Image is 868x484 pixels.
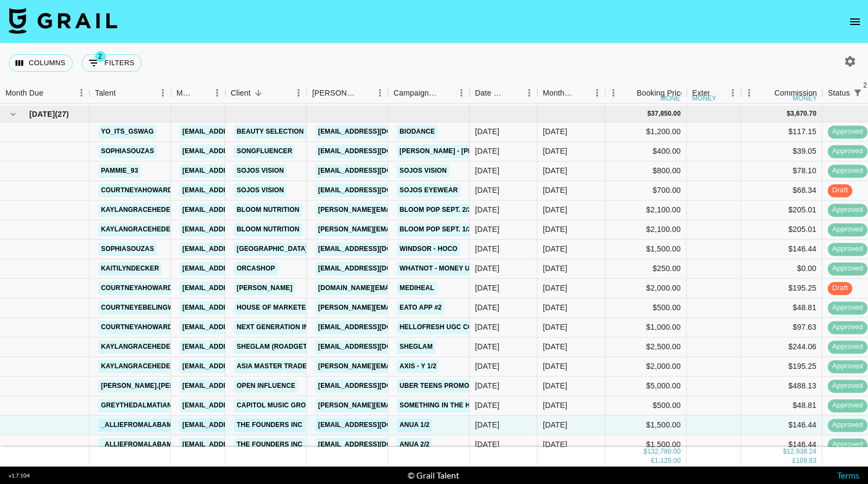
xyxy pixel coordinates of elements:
[644,448,648,457] div: $
[543,263,567,274] div: Sep '25
[828,147,867,157] span: approved
[180,242,301,256] a: [EMAIL_ADDRESS][DOMAIN_NAME]
[543,361,567,372] div: Sep '25
[55,109,69,120] span: ( 27 )
[231,83,251,104] div: Client
[475,83,506,104] div: Date Created
[605,122,687,142] div: $1,200.00
[741,318,822,337] div: $97.63
[828,83,850,104] div: Status
[315,203,492,217] a: [PERSON_NAME][EMAIL_ADDRESS][DOMAIN_NAME]
[98,164,141,178] a: pammie_93
[605,396,687,416] div: $500.00
[180,320,301,334] a: [EMAIL_ADDRESS][DOMAIN_NAME]
[605,298,687,318] div: $500.00
[234,164,287,178] a: SOJOS Vision
[180,418,301,432] a: [EMAIL_ADDRESS][DOMAIN_NAME]
[828,244,867,255] span: approved
[98,340,198,354] a: kaylangracehedenskog
[397,144,519,158] a: [PERSON_NAME] - [PERSON_NAME]
[828,401,867,411] span: approved
[537,83,605,104] div: Month Due
[828,362,867,372] span: approved
[315,242,437,256] a: [EMAIL_ADDRESS][DOMAIN_NAME]
[741,220,822,240] div: $205.01
[98,281,175,295] a: courtneyahoward
[315,418,437,432] a: [EMAIL_ADDRESS][DOMAIN_NAME]
[438,85,453,100] button: Sort
[605,200,687,220] div: $2,100.00
[655,457,681,466] div: 1,125.00
[605,240,687,259] div: $1,500.00
[98,184,175,197] a: courtneyahoward
[98,379,217,393] a: [PERSON_NAME].[PERSON_NAME]
[95,51,106,62] span: 2
[234,301,318,315] a: House of Marketers
[234,125,307,139] a: Beauty Selection
[475,166,499,177] div: 8/22/2025
[397,90,485,103] a: 2 Pair - [PERSON_NAME]
[357,85,372,100] button: Sort
[116,85,131,100] button: Sort
[234,320,352,334] a: Next Generation Influencers
[73,85,90,101] button: Menu
[372,85,388,101] button: Menu
[828,225,867,235] span: approved
[790,110,816,119] div: 3,670.70
[234,438,305,451] a: The Founders Inc
[850,85,865,100] button: Show filters
[209,85,225,101] button: Menu
[397,242,460,256] a: Windsor - HOCO
[98,301,192,315] a: courtneyebelingwood
[9,8,117,34] img: Grail Talent
[543,83,574,104] div: Month Due
[397,262,502,275] a: Whatnot - Money Up Front
[5,83,43,104] div: Month Due
[397,360,439,373] a: AXIS - Y 1/2
[475,146,499,157] div: 9/8/2025
[251,85,266,100] button: Sort
[647,448,681,457] div: 132,780.00
[475,361,499,372] div: 8/5/2025
[828,127,867,137] span: approved
[397,399,561,412] a: Something In The Heavens - [PERSON_NAME]
[543,185,567,196] div: Sep '25
[180,340,301,354] a: [EMAIL_ADDRESS][DOMAIN_NAME]
[180,281,301,295] a: [EMAIL_ADDRESS][DOMAIN_NAME]
[475,185,499,196] div: 8/25/2025
[741,396,822,416] div: $48.81
[741,161,822,181] div: $78.10
[180,144,301,158] a: [EMAIL_ADDRESS][DOMAIN_NAME]
[828,323,867,333] span: approved
[543,303,567,313] div: Sep '25
[543,322,567,333] div: Sep '25
[397,281,437,295] a: Mediheal
[543,166,567,177] div: Sep '25
[796,457,816,466] div: 109.83
[828,420,867,431] span: approved
[408,470,459,481] div: © Grail Talent
[394,83,438,104] div: Campaign (Type)
[828,166,867,177] span: approved
[315,223,492,236] a: [PERSON_NAME][EMAIL_ADDRESS][DOMAIN_NAME]
[475,439,499,450] div: 8/14/2025
[9,54,73,72] button: Select columns
[98,203,198,217] a: kaylangracehedenskog
[506,85,521,100] button: Sort
[475,400,499,411] div: 9/17/2025
[315,144,437,158] a: [EMAIL_ADDRESS][DOMAIN_NAME]
[475,342,499,353] div: 8/11/2025
[741,416,822,435] div: $146.44
[793,95,817,102] div: money
[171,83,225,104] div: Manager
[783,448,787,457] div: $
[637,83,685,104] div: Booking Price
[828,381,867,392] span: approved
[741,240,822,259] div: $146.44
[741,357,822,376] div: $195.25
[828,284,852,294] span: draft
[605,181,687,200] div: $700.00
[605,357,687,376] div: $2,000.00
[315,438,437,451] a: [EMAIL_ADDRESS][DOMAIN_NAME]
[234,360,341,373] a: Asia Master Trade Co., Ltd.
